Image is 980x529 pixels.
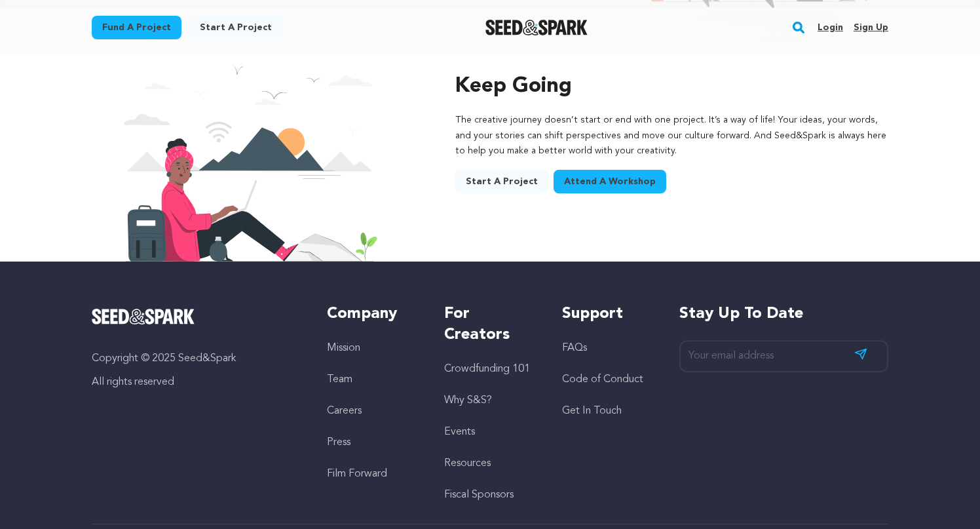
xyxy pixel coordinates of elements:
[444,304,535,345] h5: For Creators
[327,343,360,353] a: Mission
[444,490,514,500] a: Fiscal Sponsors
[562,343,587,353] a: FAQs
[554,170,666,193] a: Attend a workshop
[455,113,888,159] p: The creative journey doesn’t start or end with one project. It’s a way of life! Your ideas, your ...
[327,374,352,385] a: Team
[444,427,475,437] a: Events
[92,351,301,366] p: Copyright © 2025 Seed&Spark
[444,364,530,374] a: Crowdfunding 101
[444,458,491,469] a: Resources
[818,17,843,38] a: Login
[455,170,548,193] a: Start a project
[92,374,301,390] p: All rights reserved
[562,406,622,416] a: Get In Touch
[327,304,418,324] h5: Company
[679,340,888,372] input: Your email address
[562,374,643,385] a: Code of Conduct
[189,16,282,39] a: Start a project
[327,406,362,416] a: Careers
[444,395,492,406] a: Why S&S?
[562,304,653,324] h5: Support
[455,71,888,102] p: Keep going
[679,304,888,324] h5: Stay up to date
[485,20,588,35] a: Seed&Spark Homepage
[92,309,195,324] img: Seed&Spark Logo
[327,469,387,479] a: Film Forward
[92,16,181,39] a: Fund a project
[92,309,301,324] a: Seed&Spark Homepage
[118,65,377,262] img: working from anywhere illustration
[854,17,888,38] a: Sign up
[485,20,588,35] img: Seed&Spark Logo Dark Mode
[327,437,350,448] a: Press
